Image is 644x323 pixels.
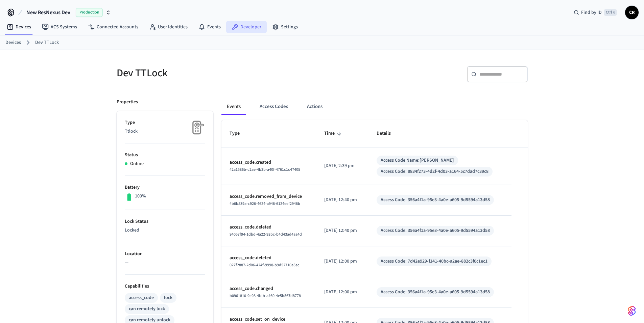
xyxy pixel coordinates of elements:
[267,21,303,33] a: Settings
[381,289,490,296] div: Access Code: 356a4f1a-95e3-4a0e-a605-9d5594a13d58
[230,254,308,262] p: access_code.deleted
[230,167,300,172] span: 42a1586b-c2ae-4b2b-a40f-4761c1c47405
[230,159,308,166] p: access_code.created
[254,99,293,115] button: Access Codes
[125,218,205,225] p: Lock Status
[188,119,205,136] img: Placeholder Lock Image
[125,227,205,234] p: Locked
[5,39,21,46] a: Devices
[324,289,360,296] p: [DATE] 12:00 pm
[230,193,308,200] p: access_code.removed_from_device
[117,99,138,106] p: Properties
[129,294,154,301] div: access_code
[135,193,146,200] p: 100%
[230,316,308,323] p: access_code.set_on_device
[625,6,639,19] button: CR
[324,162,360,169] p: [DATE] 2:39 pm
[381,258,487,265] div: Access Code: 7d42e929-f141-40bc-a2ae-882c3f0c1ec1
[230,232,302,237] span: 94057f94-1dbd-4a22-93bc-b4d43ad4aa4d
[226,21,267,33] a: Developer
[324,258,360,265] p: [DATE] 12:00 pm
[377,128,400,139] span: Details
[37,21,82,33] a: ACS Systems
[1,21,37,33] a: Devices
[26,8,70,17] span: New ResNexus Dev
[125,184,205,191] p: Battery
[230,262,300,268] span: 027f2887-2d06-424f-9998-b9d52710a5ac
[230,293,301,299] span: b0961810-9c98-4fdb-a460-4e5b567d8778
[76,8,103,17] span: Production
[381,157,454,164] div: Access Code Name: [PERSON_NAME]
[604,9,617,16] span: Ctrl K
[82,21,144,33] a: Connected Accounts
[125,152,205,159] p: Status
[164,294,172,301] div: lock
[230,201,300,207] span: 4b6b539a-c926-4624-a946-6124eef2946b
[581,9,602,16] span: Find by ID
[221,99,528,115] div: ant example
[628,305,636,316] img: SeamLogoGradient.69752ec5.svg
[144,21,193,33] a: User Identities
[230,128,248,139] span: Type
[221,99,246,115] button: Events
[130,160,144,167] p: Online
[568,6,622,19] div: Find by IDCtrl K
[324,227,360,234] p: [DATE] 12:40 pm
[125,250,205,258] p: Location
[125,119,205,126] p: Type
[626,6,638,19] span: CR
[324,196,360,204] p: [DATE] 12:40 pm
[35,39,59,46] a: Dev TTLock
[324,128,343,139] span: Time
[125,283,205,290] p: Capabilities
[230,285,308,292] p: access_code.changed
[129,305,165,313] div: can remotely lock
[125,128,205,135] p: Ttlock
[117,66,318,80] h5: Dev TTLock
[230,224,308,231] p: access_code.deleted
[193,21,226,33] a: Events
[381,196,490,204] div: Access Code: 356a4f1a-95e3-4a0e-a605-9d5594a13d58
[381,168,488,175] div: Access Code: 8834f273-4d2f-4d03-a164-5c7dad7c39c8
[302,99,328,115] button: Actions
[125,259,205,266] p: —
[381,227,490,234] div: Access Code: 356a4f1a-95e3-4a0e-a605-9d5594a13d58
